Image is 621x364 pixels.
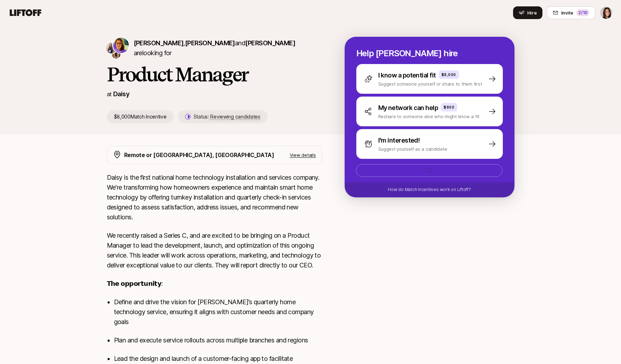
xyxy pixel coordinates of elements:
p: We recently raised a Series C, and are excited to be bringing on a Product Manager to lead the de... [107,231,322,270]
p: Remote or [GEOGRAPHIC_DATA], [GEOGRAPHIC_DATA] [124,150,274,160]
p: Status: [194,112,260,121]
button: Invite2/10 [547,6,596,19]
p: I'm interested! [378,135,420,145]
p: Daisy is the first national home technology installation and services company. We're transforming... [107,173,322,222]
span: and [235,39,295,47]
span: Reviewing candidates [210,114,260,120]
p: are looking for [134,38,322,58]
p: Define and drive the vision for [PERSON_NAME]’s quarterly home technology service, ensuring it al... [114,297,322,327]
p: How do Match Incentives work on Liftoff? [388,186,471,193]
p: I know a potential fit [378,70,436,80]
p: at [107,89,112,99]
p: Suggest someone yourself or share to them first [378,80,482,87]
span: [PERSON_NAME] [185,39,235,47]
p: My network can help [378,103,438,113]
p: $800 [444,104,454,110]
span: [PERSON_NAME] [245,39,295,47]
a: Daisy [113,90,129,98]
button: Eleanor Morgan [600,6,613,19]
p: View details [290,151,316,158]
span: Invite [561,9,573,16]
p: Plan and execute service rollouts across multiple branches and regions [114,335,322,345]
img: Rebecca Hochreiter [113,37,129,53]
p: 𝗧𝗵𝗲 𝗼𝗽𝗽𝗼𝗿𝘁𝘂𝗻𝗶𝘁𝘆: [107,279,322,289]
button: Hire [513,6,542,19]
p: Reshare to someone else who might know a fit [378,113,480,120]
div: 2 /10 [576,9,590,16]
span: , [183,39,235,47]
span: [PERSON_NAME] [134,39,184,47]
img: Lindsey Simmons [106,42,117,53]
p: Suggest yourself as a candidate [378,145,447,152]
p: Help [PERSON_NAME] hire [356,48,503,58]
p: $8,000 Match Incentive [107,110,174,123]
img: Rachel Joksimovic [112,50,120,59]
span: Hire [527,9,537,16]
p: $8,000 [442,72,456,77]
h1: Product Manager [107,64,322,85]
img: Eleanor Morgan [600,7,612,19]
